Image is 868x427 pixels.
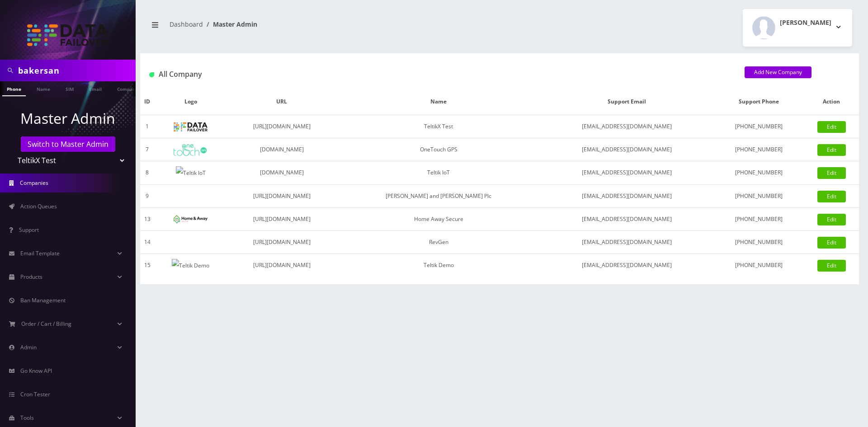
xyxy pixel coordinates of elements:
[540,253,713,277] td: [EMAIL_ADDRESS][DOMAIN_NAME]
[337,138,540,161] td: OneTouch GPS
[155,89,226,115] th: Logo
[32,81,55,95] a: Name
[226,207,337,230] td: [URL][DOMAIN_NAME]
[203,19,257,29] li: Master Admin
[2,81,26,96] a: Phone
[20,202,57,210] span: Action Queues
[817,191,846,202] a: Edit
[20,273,42,281] span: Products
[817,214,846,225] a: Edit
[140,230,155,253] td: 14
[817,144,846,156] a: Edit
[540,138,713,161] td: [EMAIL_ADDRESS][DOMAIN_NAME]
[817,237,846,249] a: Edit
[226,253,337,277] td: [URL][DOMAIN_NAME]
[540,207,713,230] td: [EMAIL_ADDRESS][DOMAIN_NAME]
[817,167,846,179] a: Edit
[713,207,804,230] td: [PHONE_NUMBER]
[713,138,804,161] td: [PHONE_NUMBER]
[21,136,115,152] a: Switch to Master Admin
[713,253,804,277] td: [PHONE_NUMBER]
[140,138,155,161] td: 7
[21,320,71,328] span: Order / Cart / Billing
[540,184,713,207] td: [EMAIL_ADDRESS][DOMAIN_NAME]
[337,161,540,185] td: Teltik IoT
[140,207,155,230] td: 13
[20,390,50,398] span: Cron Tester
[172,259,209,272] img: Teltik Demo
[149,70,731,79] h1: All Company
[226,161,337,185] td: [DOMAIN_NAME]
[817,121,846,133] a: Edit
[337,115,540,138] td: TeltikX Test
[745,66,811,78] a: Add New Company
[226,89,337,115] th: URL
[149,72,154,77] img: All Company
[713,161,804,185] td: [PHONE_NUMBER]
[27,24,108,46] img: TeltikX Test
[140,161,155,185] td: 8
[20,296,66,304] span: Ban Management
[20,179,48,187] span: Companies
[113,81,143,95] a: Company
[19,226,39,234] span: Support
[817,260,846,272] a: Edit
[85,81,106,95] a: Email
[780,19,831,27] h2: [PERSON_NAME]
[174,144,208,156] img: OneTouch GPS
[226,138,337,161] td: [DOMAIN_NAME]
[140,115,155,138] td: 1
[337,230,540,253] td: RevGen
[140,184,155,207] td: 9
[20,414,34,422] span: Tools
[20,367,52,375] span: Go Know API
[226,115,337,138] td: [URL][DOMAIN_NAME]
[20,249,60,257] span: Email Template
[713,115,804,138] td: [PHONE_NUMBER]
[174,215,208,224] img: Home Away Secure
[226,184,337,207] td: [URL][DOMAIN_NAME]
[140,89,155,115] th: ID
[713,184,804,207] td: [PHONE_NUMBER]
[337,184,540,207] td: [PERSON_NAME] and [PERSON_NAME] Plc
[540,89,713,115] th: Support Email
[147,15,493,41] nav: breadcrumb
[176,166,206,180] img: Teltik IoT
[20,343,37,351] span: Admin
[226,230,337,253] td: [URL][DOMAIN_NAME]
[540,161,713,185] td: [EMAIL_ADDRESS][DOMAIN_NAME]
[540,115,713,138] td: [EMAIL_ADDRESS][DOMAIN_NAME]
[713,89,804,115] th: Support Phone
[713,230,804,253] td: [PHONE_NUMBER]
[804,89,859,115] th: Action
[170,20,203,28] a: Dashboard
[743,9,852,47] button: [PERSON_NAME]
[18,62,133,79] input: Search in Company
[61,81,78,95] a: SIM
[337,253,540,277] td: Teltik Demo
[337,89,540,115] th: Name
[174,122,208,131] img: TeltikX Test
[540,230,713,253] td: [EMAIL_ADDRESS][DOMAIN_NAME]
[337,207,540,230] td: Home Away Secure
[140,253,155,277] td: 15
